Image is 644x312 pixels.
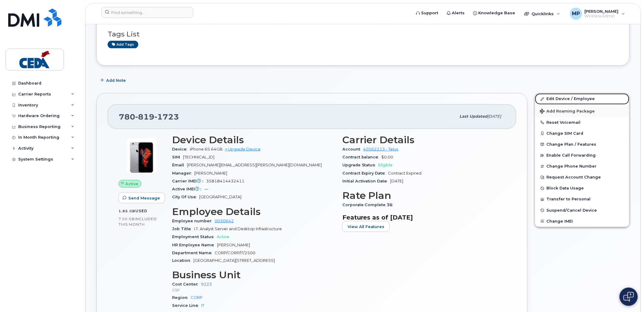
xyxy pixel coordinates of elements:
[382,155,393,159] span: $0.00
[194,171,227,175] span: [PERSON_NAME]
[172,270,335,281] h3: Business Unit
[535,105,629,117] button: Add Roaming Package
[135,112,154,121] span: 819
[172,219,215,223] span: Employee number
[535,216,629,227] button: Change IMEI
[469,7,520,19] a: Knowledge Base
[388,171,422,175] span: Contract Expired
[443,7,469,19] a: Alerts
[172,147,190,151] span: Device
[190,147,223,151] span: iPhone 6S 64GB
[172,163,187,167] span: Email
[342,214,505,221] h3: Features as of [DATE]
[488,114,501,119] span: [DATE]
[126,181,139,187] span: Active
[535,93,629,104] a: Edit Device / Employee
[572,10,580,17] span: MP
[342,155,382,159] span: Contract balance
[201,303,204,308] a: IT
[535,194,629,205] button: Transfer to Personal
[172,296,191,300] span: Region
[535,183,629,194] button: Block Data Usage
[199,195,241,199] span: [GEOGRAPHIC_DATA]
[342,221,390,232] button: View All Features
[342,179,390,183] span: Initial Activation Date
[172,134,335,145] h3: Device Details
[172,179,206,183] span: Carrier IMEI
[535,128,629,139] button: Change SIM Card
[547,142,597,147] span: Change Plan / Features
[193,258,275,263] span: [GEOGRAPHIC_DATA][STREET_ADDRESS]
[348,224,385,230] span: View All Features
[96,75,131,86] button: Add Note
[119,217,157,227] span: included this month
[172,282,201,287] span: Cost Center
[135,209,147,213] span: used
[532,11,554,16] span: Quicklinks
[342,171,388,175] span: Contract Expiry Date
[547,208,597,213] span: Suspend/Cancel Device
[520,8,565,20] div: Quicklinks
[108,30,618,38] h3: Tags List
[547,153,596,158] span: Enable Call Forwarding
[412,7,443,19] a: Support
[172,227,194,231] span: Job Title
[172,187,204,191] span: Active IMEI
[379,163,393,167] span: Eligible
[452,10,465,16] span: Alerts
[540,109,595,115] span: Add Roaming Package
[172,234,217,239] span: Employment Status
[535,117,629,128] button: Reset Voicemail
[585,9,619,14] span: [PERSON_NAME]
[101,7,193,18] input: Find something...
[183,155,214,159] span: [TECHNICAL_ID]
[194,227,282,231] span: I.T. Analyst Server and Desktop Infrastructure
[172,243,217,247] span: HR Employee Name
[217,234,229,239] span: Active
[119,209,135,213] span: 1.85 GB
[172,251,215,255] span: Department Name
[108,41,138,48] a: Add tags
[342,203,396,207] span: Corporate Complete 36
[172,195,199,199] span: City Of Use
[215,251,255,255] span: CORP/CORP/IT/2500
[217,243,250,247] span: [PERSON_NAME]
[460,114,488,119] span: Last updated
[106,78,126,83] span: Add Note
[225,147,261,151] a: + Upgrade Device
[172,288,335,293] p: CSP
[206,179,244,183] span: 35818414432411
[204,187,208,191] span: —
[172,155,183,159] span: SIM
[363,147,398,151] a: 40562213 - Telus
[119,217,135,221] span: 7.00 GB
[624,292,634,302] img: Open chat
[172,206,335,217] h3: Employee Details
[535,161,629,172] button: Change Phone Number
[123,137,160,174] img: image20231002-3703462-1e5097k.jpeg
[585,14,619,19] span: Wireless Admin
[342,134,505,145] h3: Carrier Details
[342,163,379,167] span: Upgrade Status
[566,8,629,20] div: Mital Patel
[421,10,438,16] span: Support
[390,179,403,183] span: [DATE]
[342,147,363,151] span: Account
[191,296,203,300] a: CORP
[172,171,194,175] span: Manager
[201,282,212,287] a: 9223
[342,190,505,201] h3: Rate Plan
[535,205,629,216] button: Suspend/Cancel Device
[154,112,179,121] span: 1723
[119,112,179,121] span: 780
[215,219,234,223] a: 0030642
[479,10,515,16] span: Knowledge Base
[172,258,193,263] span: Location
[187,163,322,167] span: [PERSON_NAME][EMAIL_ADDRESS][PERSON_NAME][DOMAIN_NAME]
[119,192,165,203] button: Send Message
[535,172,629,183] button: Request Account Change
[535,139,629,150] button: Change Plan / Features
[172,303,201,308] span: Service Line
[535,150,629,161] button: Enable Call Forwarding
[128,195,160,201] span: Send Message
